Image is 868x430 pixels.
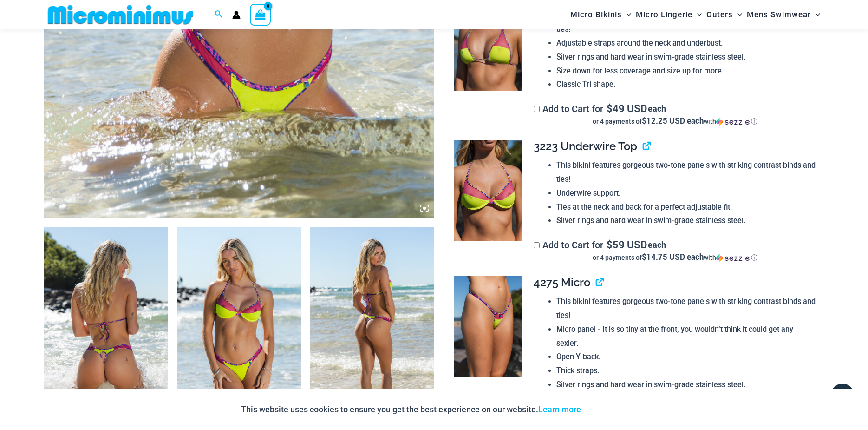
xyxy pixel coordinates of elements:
[744,3,822,26] a: Mens SwimwearMenu ToggleMenu Toggle
[556,186,816,200] li: Underwire support.
[534,276,590,289] span: 4275 Micro
[556,50,816,64] li: Silver rings and hard wear in swim-grade stainless steel.
[534,253,816,262] div: or 4 payments of$14.75 USD eachwithSezzle Click to learn more about Sezzle
[556,378,816,392] li: Silver rings and hard wear in swim-grade stainless steel.
[747,3,811,26] span: Mens Swimwear
[538,404,581,414] a: Learn more
[648,240,666,249] span: each
[534,139,637,153] span: 3223 Underwire Top
[556,159,816,186] li: This bikini features gorgeous two-tone panels with striking contrast binds and ties!
[607,101,613,115] span: $
[704,3,744,26] a: OutersMenu ToggleMenu Toggle
[607,240,647,249] span: 59 USD
[622,3,631,26] span: Menu Toggle
[556,364,816,378] li: Thick straps.
[567,1,824,28] nav: Site Navigation
[534,239,816,262] label: Add to Cart for
[232,11,241,19] a: Account icon link
[534,242,540,248] input: Add to Cart for$59 USD eachor 4 payments of$14.75 USD eachwithSezzle Click to learn more about Se...
[534,117,816,126] div: or 4 payments of$12.25 USD eachwithSezzle Click to learn more about Sezzle
[642,251,704,262] span: $14.75 USD each
[44,227,168,413] img: Coastal Bliss Leopard Sunset 3171 Tri Top 4371 Thong Bikini
[454,140,522,241] img: Coastal Bliss Leopard Sunset 3223 Underwire Top
[588,398,627,421] button: Accept
[716,118,750,126] img: Sezzle
[215,9,223,20] a: Search icon link
[454,276,522,377] img: Coastal Bliss Leopard Sunset 4275 Micro Bikini
[556,323,816,350] li: Micro panel - It is so tiny at the front, you wouldn’t think it could get any sexier.
[733,3,742,26] span: Menu Toggle
[534,103,816,126] label: Add to Cart for
[706,3,733,26] span: Outers
[556,36,816,50] li: Adjustable straps around the neck and underbust.
[692,3,702,26] span: Menu Toggle
[177,227,301,413] img: Coastal Bliss Leopard Sunset 3223 Underwire Top 4371 Thong
[556,200,816,214] li: Ties at the neck and back for a perfect adjustable fit.
[250,4,271,25] a: View Shopping Cart, empty
[716,254,750,262] img: Sezzle
[607,238,613,251] span: $
[570,3,622,26] span: Micro Bikinis
[534,253,816,262] div: or 4 payments of with
[607,104,647,113] span: 49 USD
[633,3,704,26] a: Micro LingerieMenu ToggleMenu Toggle
[44,4,197,25] img: MM SHOP LOGO FLAT
[642,115,704,126] span: $12.25 USD each
[534,117,816,126] div: or 4 payments of with
[556,295,816,322] li: This bikini features gorgeous two-tone panels with striking contrast binds and ties!
[310,227,434,413] img: Coastal Bliss Leopard Sunset 3223 Underwire Top 4371 Thong
[568,3,633,26] a: Micro BikinisMenu ToggleMenu Toggle
[636,3,692,26] span: Micro Lingerie
[556,78,816,92] li: Classic Tri shape.
[556,350,816,364] li: Open Y-back.
[811,3,820,26] span: Menu Toggle
[648,104,666,113] span: each
[556,214,816,228] li: Silver rings and hard wear in swim-grade stainless steel.
[556,64,816,78] li: Size down for less coverage and size up for more.
[534,106,540,112] input: Add to Cart for$49 USD eachor 4 payments of$12.25 USD eachwithSezzle Click to learn more about Se...
[241,403,581,417] p: This website uses cookies to ensure you get the best experience on our website.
